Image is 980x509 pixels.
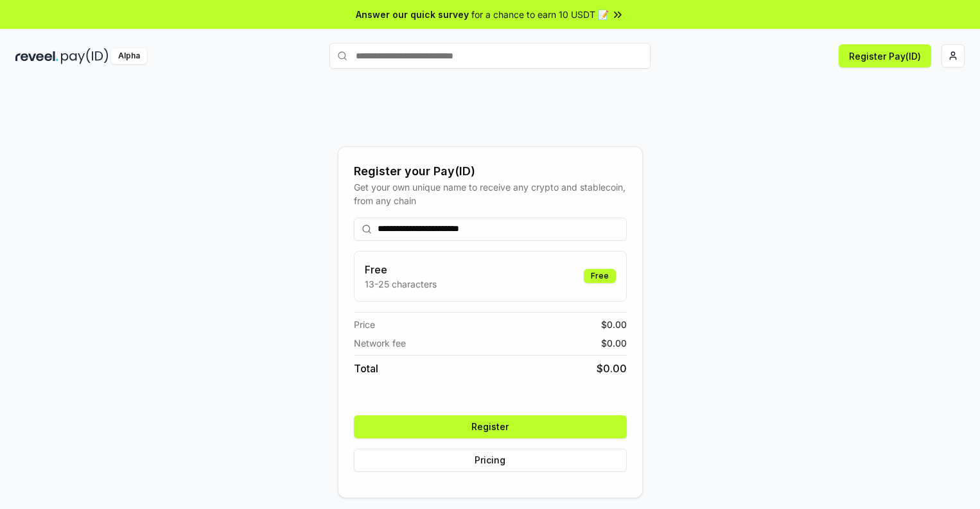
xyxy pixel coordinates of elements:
[471,8,609,21] span: for a chance to earn 10 USDT 📝
[839,44,931,67] button: Register Pay(ID)
[111,48,147,64] div: Alpha
[354,318,375,331] span: Price
[354,415,627,438] button: Register
[601,318,627,331] span: $ 0.00
[597,361,627,376] span: $ 0.00
[61,48,109,64] img: pay_id
[365,277,437,291] p: 13-25 characters
[15,48,58,64] img: reveel_dark
[584,269,616,283] div: Free
[354,162,627,180] div: Register your Pay(ID)
[601,336,627,350] span: $ 0.00
[356,8,469,21] span: Answer our quick survey
[354,180,627,207] div: Get your own unique name to receive any crypto and stablecoin, from any chain
[354,336,406,350] span: Network fee
[354,361,378,376] span: Total
[354,449,627,472] button: Pricing
[365,262,437,277] h3: Free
